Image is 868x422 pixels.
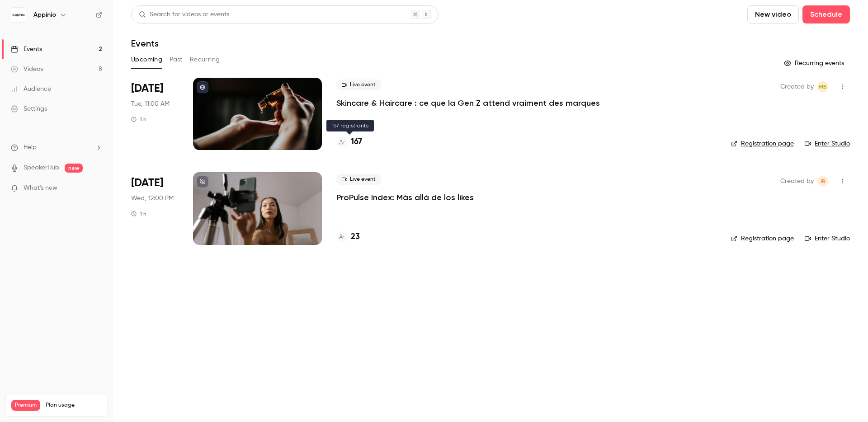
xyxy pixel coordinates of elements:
[780,81,814,92] span: Created by
[11,84,51,94] div: Audience
[817,176,828,187] span: Isabella Rentería Berrospe
[11,65,43,74] div: Videos
[336,174,381,185] span: Live event
[131,78,179,150] div: Sep 9 Tue, 11:00 AM (Europe/Paris)
[336,192,474,203] a: ProPulse Index: Más allá de los likes
[336,98,600,108] a: Skincare & Haircare : ce que la Gen Z attend vraiment des marques
[190,52,220,67] button: Recurring
[336,231,360,243] a: 23
[131,172,179,244] div: Sep 17 Wed, 12:00 PM (Europe/Madrid)
[139,10,229,19] div: Search for videos or events
[780,176,814,187] span: Created by
[33,10,56,19] h6: Appinio
[805,139,850,148] a: Enter Studio
[131,176,163,190] span: [DATE]
[65,164,83,173] span: new
[11,400,40,411] span: Premium
[11,45,42,54] div: Events
[731,234,794,243] a: Registration page
[351,136,362,148] h4: 167
[131,194,174,203] span: Wed, 12:00 PM
[11,8,26,22] img: Appinio
[817,81,828,92] span: Margot Bres
[24,143,37,152] span: Help
[24,183,57,193] span: What's new
[11,143,102,152] li: help-dropdown-opener
[351,231,360,243] h4: 23
[802,5,850,23] button: Schedule
[805,234,850,243] a: Enter Studio
[131,81,163,96] span: [DATE]
[46,402,102,409] span: Plan usage
[131,116,146,123] div: 1 h
[821,176,826,187] span: IR
[131,38,159,49] h1: Events
[11,104,47,113] div: Settings
[780,56,850,70] button: Recurring events
[24,163,59,173] a: SpeakerHub
[819,81,827,92] span: MB
[336,80,381,90] span: Live event
[747,5,799,23] button: New video
[131,99,170,108] span: Tue, 11:00 AM
[336,136,362,148] a: 167
[131,210,146,217] div: 1 h
[170,52,183,67] button: Past
[731,139,794,148] a: Registration page
[131,52,162,67] button: Upcoming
